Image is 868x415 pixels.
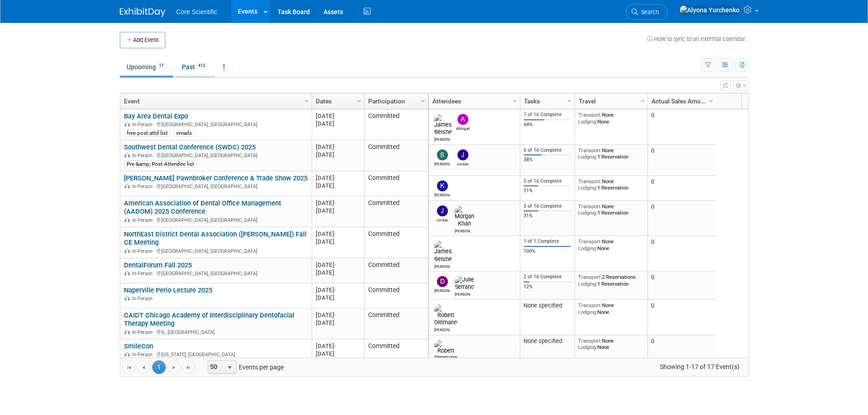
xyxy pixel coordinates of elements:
img: Jordan McCullough [457,149,468,160]
td: Committed [364,339,428,364]
span: Transport: [578,112,602,118]
span: Lodging: [578,344,597,350]
span: Transport: [578,203,602,210]
td: 0 [647,201,716,236]
td: Committed [364,196,428,227]
div: [DATE] [316,120,360,128]
img: Julie Serrano [455,276,474,291]
div: 38% [524,157,571,163]
div: 2 of 16 Complete [524,274,571,280]
div: Pre &amp; Post Attendee list [124,160,197,168]
div: [DATE] [316,143,360,151]
a: CAIDT Chicago Academy of Interdisciplinary Dentofacial Therapy Meeting [124,311,294,328]
a: Column Settings [302,93,312,107]
span: 1 [152,360,166,374]
a: Past413 [175,58,215,76]
div: None specified [524,338,571,345]
div: [GEOGRAPHIC_DATA], [GEOGRAPHIC_DATA] [124,151,308,159]
img: In-Person Event [124,329,130,334]
a: Go to the first page [122,360,136,374]
td: Committed [364,140,428,171]
span: - [334,312,336,318]
div: [DATE] [316,199,360,207]
div: 6 of 16 Complete [524,147,571,154]
td: Committed [364,109,428,140]
div: None None [578,238,644,251]
span: Lodging: [578,210,597,216]
div: [DATE] [316,342,360,350]
span: Column Settings [639,97,646,105]
span: - [334,200,336,206]
img: Sam Robinson [437,149,448,160]
img: Robert Dittmann [434,340,457,362]
button: Add Event [120,32,165,48]
div: None 1 Reservation [578,178,644,191]
a: Participation [368,93,422,109]
span: 50 [208,361,224,374]
div: [DATE] [316,182,360,190]
span: Column Settings [707,97,714,105]
div: None specified [524,302,571,309]
span: 413 [195,62,208,69]
span: Lodging: [578,245,597,251]
div: Julie Serrano [455,291,471,297]
div: None None [578,112,644,125]
td: 0 [647,335,716,371]
div: 7 of 16 Complete [524,112,571,118]
img: James Belshe [434,114,452,136]
td: Committed [364,283,428,308]
a: Go to the previous page [137,360,150,374]
div: James Belshe [434,136,450,142]
span: Lodging: [578,118,597,125]
a: Search [626,4,668,20]
span: Core Scientific [176,8,217,15]
img: ExhibitDay [120,8,165,17]
div: Jordan McCullough [455,160,471,166]
a: [PERSON_NAME] Pawnbroker Conference & Trade Show 2025 [124,174,308,182]
span: In-Person [132,248,155,254]
span: Events per page [196,360,293,374]
span: Search [638,9,659,15]
span: Go to the previous page [140,364,147,371]
img: Abbigail Belshe [457,114,468,125]
span: In-Person [132,296,155,302]
img: Jordan McCullough [437,205,448,216]
div: [DATE] [316,319,360,327]
a: Actual Sales Amount [652,93,710,109]
img: In-Person Event [124,271,130,275]
a: Dates [316,93,358,109]
div: [GEOGRAPHIC_DATA], [GEOGRAPHIC_DATA] [124,247,308,255]
div: Jordan McCullough [434,216,450,222]
img: In-Person Event [124,153,130,157]
div: [DATE] [316,174,360,182]
a: Tasks [524,93,569,109]
a: How to sync to an external calendar... [647,36,749,42]
span: - [334,261,336,268]
span: Go to the next page [170,364,178,371]
span: In-Person [132,122,155,128]
img: In-Person Event [124,217,130,222]
span: Column Settings [511,97,519,105]
a: Column Settings [637,93,647,107]
div: None 1 Reservation [578,147,644,160]
a: Southwest Dental Conference (SWDC) 2025 [124,143,256,151]
span: Lodging: [578,281,597,287]
div: None None [578,302,644,315]
div: [DATE] [316,261,360,269]
div: [DATE] [316,230,360,238]
div: [DATE] [316,311,360,319]
span: - [334,174,336,181]
span: In-Person [132,271,155,277]
img: In-Person Event [124,248,130,253]
a: Naperville Perio Lecture 2025 [124,286,212,294]
td: 0 [647,300,716,335]
span: In-Person [132,217,155,223]
div: Dan Boro [434,287,450,293]
span: In-Person [132,153,155,159]
span: Column Settings [355,97,363,105]
div: 5 of 16 Complete [524,203,571,210]
span: Transport: [578,147,602,154]
img: In-Person Event [124,296,130,300]
td: 0 [647,109,716,145]
img: Dan Boro [437,276,448,287]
